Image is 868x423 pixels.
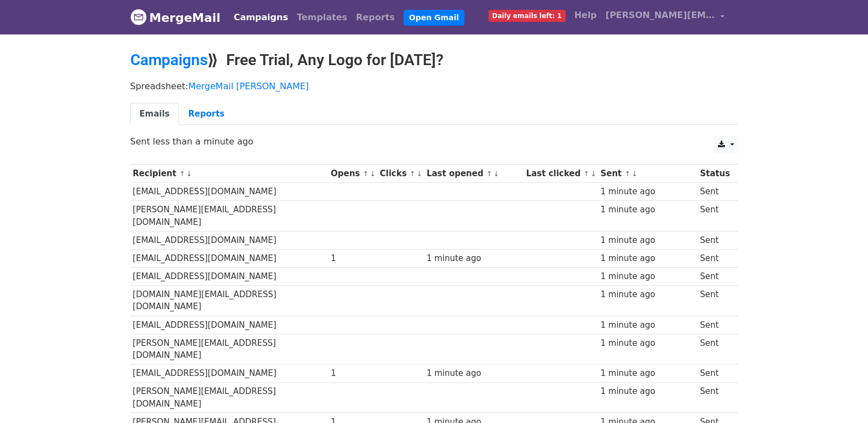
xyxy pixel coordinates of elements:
a: ↑ [625,170,631,178]
div: 1 minute ago [600,186,694,198]
a: Reports [352,7,399,28]
a: ↑ [363,170,369,178]
div: 1 [331,252,375,265]
th: Recipient [130,165,329,183]
div: 1 minute ago [600,385,694,398]
td: Sent [697,286,732,316]
a: ↓ [590,170,596,178]
a: MergeMail [PERSON_NAME] [188,81,309,91]
img: MergeMail logo [130,9,147,25]
div: 1 minute ago [427,367,521,380]
a: Daily emails left: 1 [484,4,570,26]
a: ↑ [410,170,416,178]
th: Last clicked [524,165,598,183]
th: Last opened [424,165,524,183]
td: Sent [697,231,732,249]
div: 1 minute ago [600,319,694,332]
td: Sent [697,316,732,334]
div: 1 minute ago [600,367,694,380]
a: ↓ [370,170,376,178]
div: 1 minute ago [600,270,694,283]
td: [EMAIL_ADDRESS][DOMAIN_NAME] [130,364,329,383]
td: Sent [697,183,732,201]
div: 1 minute ago [600,234,694,247]
td: Sent [697,383,732,413]
p: Sent less than a minute ago [130,136,738,147]
td: [DOMAIN_NAME][EMAIL_ADDRESS][DOMAIN_NAME] [130,286,329,316]
div: 1 minute ago [600,337,694,350]
div: 1 minute ago [427,252,521,265]
td: [EMAIL_ADDRESS][DOMAIN_NAME] [130,183,329,201]
a: Campaigns [130,51,208,69]
div: 1 minute ago [600,252,694,265]
td: Sent [697,249,732,267]
a: [PERSON_NAME][EMAIL_ADDRESS][DOMAIN_NAME] [601,4,729,30]
td: Sent [697,334,732,364]
th: Status [697,165,732,183]
td: [EMAIL_ADDRESS][DOMAIN_NAME] [130,231,329,249]
div: 1 minute ago [600,204,694,216]
h2: ⟫ Free Trial, Any Logo for [DATE]? [130,51,738,69]
span: [PERSON_NAME][EMAIL_ADDRESS][DOMAIN_NAME] [606,9,715,22]
td: [PERSON_NAME][EMAIL_ADDRESS][DOMAIN_NAME] [130,334,329,364]
td: Sent [697,364,732,383]
a: ↑ [583,170,589,178]
td: Sent [697,201,732,231]
td: Sent [697,268,732,286]
div: 1 minute ago [600,288,694,301]
a: ↓ [186,170,192,178]
a: ↑ [486,170,492,178]
a: Templates [292,7,352,28]
span: Daily emails left: 1 [488,10,566,22]
a: MergeMail [130,6,221,29]
th: Sent [598,165,698,183]
a: ↓ [493,170,499,178]
a: ↓ [417,170,423,178]
p: Spreadsheet: [130,80,738,92]
a: ↓ [631,170,637,178]
td: [EMAIL_ADDRESS][DOMAIN_NAME] [130,268,329,286]
a: Emails [130,103,179,125]
th: Clicks [377,165,424,183]
a: ↑ [179,170,185,178]
a: Open Gmail [404,10,464,26]
td: [EMAIL_ADDRESS][DOMAIN_NAME] [130,316,329,334]
a: Reports [179,103,234,125]
td: [EMAIL_ADDRESS][DOMAIN_NAME] [130,249,329,267]
td: [PERSON_NAME][EMAIL_ADDRESS][DOMAIN_NAME] [130,201,329,231]
a: Help [570,4,601,26]
td: [PERSON_NAME][EMAIL_ADDRESS][DOMAIN_NAME] [130,383,329,413]
th: Opens [328,165,377,183]
a: Campaigns [229,7,292,28]
div: 1 [331,367,375,380]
